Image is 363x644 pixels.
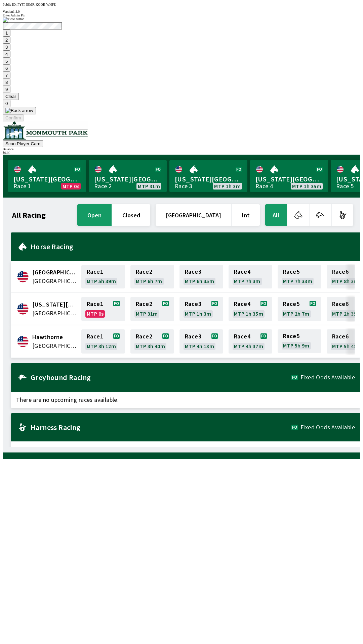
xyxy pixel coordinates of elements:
[250,160,328,192] a: [US_STATE][GEOGRAPHIC_DATA]Race 4MTP 1h 35m
[283,301,299,307] span: Race 5
[234,278,260,284] span: MTP 7h 3m
[87,269,103,274] span: Race 1
[175,175,242,183] span: [US_STATE][GEOGRAPHIC_DATA]
[185,269,201,274] span: Race 3
[283,278,312,284] span: MTP 7h 33m
[3,147,360,151] div: Balance
[94,175,161,183] span: [US_STATE][GEOGRAPHIC_DATA]
[234,311,263,316] span: MTP 1h 35m
[32,341,77,350] span: United States
[32,277,77,285] span: United States
[175,183,192,189] div: Race 3
[11,441,360,458] span: There are no upcoming races available.
[169,160,247,192] a: [US_STATE][GEOGRAPHIC_DATA]Race 3MTP 1h 3m
[3,86,10,93] button: 9
[255,183,273,189] div: Race 4
[136,269,152,274] span: Race 2
[13,183,31,189] div: Race 1
[136,278,162,284] span: MTP 6h 7m
[156,204,231,226] button: [GEOGRAPHIC_DATA]
[94,183,112,189] div: Race 2
[77,204,112,226] button: open
[185,334,201,339] span: Race 3
[89,160,167,192] a: [US_STATE][GEOGRAPHIC_DATA]Race 2MTP 31m
[3,140,43,147] button: Scan Player Card
[265,204,287,226] button: All
[229,329,272,354] a: Race4MTP 4h 37m
[81,329,125,354] a: Race1MTP 3h 12m
[3,72,10,79] button: 7
[332,343,361,349] span: MTP 5h 41m
[87,311,104,316] span: MTP 0s
[3,30,10,37] button: 1
[278,329,321,354] a: Race5MTP 5h 9m
[332,269,349,274] span: Race 6
[81,265,125,288] a: Race1MTP 5h 39m
[11,392,360,408] span: There are no upcoming races available.
[3,51,10,58] button: 4
[3,44,10,51] button: 3
[3,17,25,22] img: close button
[332,301,349,307] span: Race 6
[87,301,103,307] span: Race 1
[185,301,201,307] span: Race 3
[136,343,165,349] span: MTP 3h 40m
[138,183,160,189] span: MTP 31m
[3,58,10,65] button: 5
[255,175,323,183] span: [US_STATE][GEOGRAPHIC_DATA]
[3,65,10,72] button: 6
[232,204,260,226] button: Int
[234,334,250,339] span: Race 4
[229,265,272,288] a: Race4MTP 7h 3m
[3,3,360,6] div: Public ID:
[17,3,56,6] span: PYJT-JEMR-KOOR-WHFE
[3,79,10,86] button: 8
[283,311,310,316] span: MTP 2h 7m
[32,309,77,318] span: United States
[3,10,360,13] div: Version 1.4.0
[300,425,355,430] span: Fixed Odds Available
[336,183,354,189] div: Race 5
[81,297,125,321] a: Race1MTP 0s
[31,375,291,380] h2: Greyhound Racing
[332,278,359,284] span: MTP 8h 3m
[130,297,174,321] a: Race2MTP 31m
[32,300,77,309] span: Delaware Park
[179,297,223,321] a: Race3MTP 1h 3m
[31,425,291,430] h2: Harness Racing
[63,183,79,189] span: MTP 0s
[32,333,77,341] span: Hawthorne
[3,114,24,121] button: Confirm
[12,212,46,218] h1: All Racing
[3,93,19,100] button: Clear
[292,183,321,189] span: MTP 1h 35m
[87,278,116,284] span: MTP 5h 39m
[179,265,223,288] a: Race3MTP 6h 35m
[283,269,299,274] span: Race 5
[32,268,77,277] span: Canterbury Park
[185,278,214,284] span: MTP 6h 35m
[3,13,360,17] div: Enter Admin Pin
[3,100,10,107] button: 0
[112,204,150,226] button: closed
[185,343,214,349] span: MTP 4h 13m
[229,297,272,321] a: Race4MTP 1h 35m
[130,329,174,354] a: Race2MTP 3h 40m
[283,333,299,339] span: Race 5
[234,301,250,307] span: Race 4
[136,334,152,339] span: Race 2
[283,343,310,348] span: MTP 5h 9m
[3,121,88,140] img: venue logo
[234,343,263,349] span: MTP 4h 37m
[3,151,360,155] div: $ 0.00
[214,183,241,189] span: MTP 1h 3m
[332,334,349,339] span: Race 6
[278,297,321,321] a: Race5MTP 2h 7m
[332,311,361,316] span: MTP 2h 39m
[300,375,355,380] span: Fixed Odds Available
[278,265,321,288] a: Race5MTP 7h 33m
[87,334,103,339] span: Race 1
[31,244,355,249] h2: Horse Racing
[136,311,158,316] span: MTP 31m
[130,265,174,288] a: Race2MTP 6h 7m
